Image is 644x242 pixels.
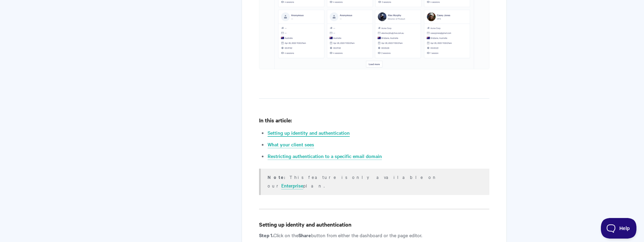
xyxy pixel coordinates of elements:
iframe: Toggle Customer Support [601,218,637,239]
a: Restricting authentication to a specific email domain [268,153,382,160]
p: Click on the button from either the dashboard or the page editor. [259,231,489,239]
p: This feature is only available on our plan. [268,173,481,190]
strong: Step 1. [259,231,273,239]
strong: Setting up identity and authentication [259,220,351,228]
a: Setting up identity and authentication [268,129,350,137]
strong: Share [298,231,311,239]
strong: In this article: [259,116,292,124]
strong: Note: [268,174,289,180]
a: Enterprise [281,182,303,190]
a: What your client sees [268,141,314,148]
